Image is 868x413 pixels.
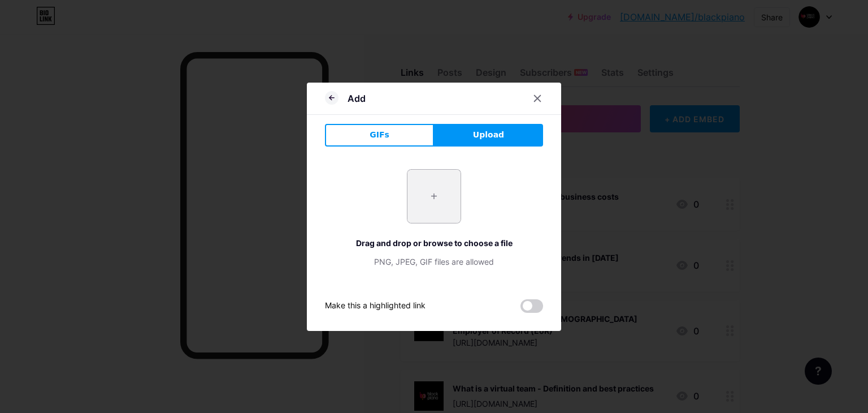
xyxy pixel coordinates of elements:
div: Make this a highlighted link [325,299,426,313]
span: Upload [473,129,504,141]
div: Drag and drop or browse to choose a file [325,237,543,249]
div: PNG, JPEG, GIF files are allowed [325,256,543,268]
div: Add [348,92,366,105]
button: Upload [434,124,543,147]
span: GIFs [370,129,389,141]
button: GIFs [325,124,434,147]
